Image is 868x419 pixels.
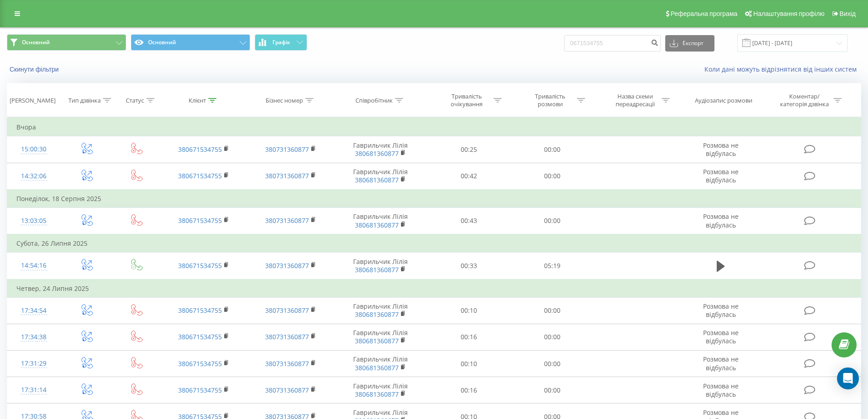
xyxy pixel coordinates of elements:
[265,386,309,394] a: 380731360877
[265,359,309,368] a: 380731360877
[704,65,861,73] a: Коли дані можуть відрізнятися вiд інших систем
[178,359,222,368] a: 380671534755
[334,297,427,324] td: Гаврильчик Лілія
[178,386,222,394] a: 380671534755
[355,310,399,319] a: 380681360877
[778,93,831,108] div: Коментар/категорія дзвінка
[334,377,427,403] td: Гаврильчик Лілія
[427,297,511,324] td: 00:10
[671,10,738,17] span: Реферальна програма
[526,93,575,108] div: Тривалість розмови
[7,118,861,136] td: Вчора
[837,367,859,389] div: Open Intercom Messenger
[427,351,511,377] td: 00:10
[703,355,739,372] span: Розмова не відбулась
[511,324,594,350] td: 00:00
[427,163,511,190] td: 00:42
[178,261,222,270] a: 380671534755
[703,382,739,398] span: Розмова не відбулась
[16,302,51,320] div: 17:34:54
[189,97,206,104] div: Клієнт
[355,336,399,345] a: 380681360877
[16,328,51,346] div: 17:34:38
[7,279,861,298] td: Четвер, 24 Липня 2025
[334,324,427,350] td: Гаврильчик Лілія
[16,140,51,158] div: 15:00:30
[178,332,222,341] a: 380671534755
[126,97,144,104] div: Статус
[334,351,427,377] td: Гаврильчик Лілія
[265,216,309,225] a: 380731360877
[703,302,739,319] span: Розмова не відбулась
[703,167,739,184] span: Розмова не відбулась
[511,253,594,279] td: 05:19
[511,377,594,403] td: 00:00
[16,212,51,230] div: 13:03:05
[355,363,399,372] a: 380681360877
[7,34,126,51] button: Основний
[7,234,861,253] td: Субота, 26 Липня 2025
[355,390,399,398] a: 380681360877
[511,351,594,377] td: 00:00
[564,35,661,52] input: Пошук за номером
[178,216,222,225] a: 380671534755
[334,253,427,279] td: Гаврильчик Лілія
[16,381,51,399] div: 17:31:14
[355,265,399,274] a: 380681360877
[178,306,222,315] a: 380671534755
[511,136,594,163] td: 00:00
[695,97,752,104] div: Аудіозапис розмови
[131,34,250,51] button: Основний
[442,93,491,108] div: Тривалість очікування
[16,167,51,185] div: 14:32:06
[68,97,101,104] div: Тип дзвінка
[665,35,714,52] button: Експорт
[265,306,309,315] a: 380731360877
[427,377,511,403] td: 00:16
[10,97,56,104] div: [PERSON_NAME]
[265,261,309,270] a: 380731360877
[266,97,303,104] div: Бізнес номер
[178,145,222,154] a: 380671534755
[427,253,511,279] td: 00:33
[427,207,511,234] td: 00:43
[22,39,50,46] span: Основний
[265,332,309,341] a: 380731360877
[334,136,427,163] td: Гаврильчик Лілія
[334,163,427,190] td: Гаврильчик Лілія
[511,207,594,234] td: 00:00
[265,171,309,180] a: 380731360877
[611,93,659,108] div: Назва схеми переадресації
[427,136,511,163] td: 00:25
[840,10,856,17] span: Вихід
[272,39,290,46] span: Графік
[16,355,51,372] div: 17:31:29
[703,212,739,229] span: Розмова не відбулась
[703,141,739,158] span: Розмова не відбулась
[355,221,399,229] a: 380681360877
[16,257,51,274] div: 14:54:16
[334,207,427,234] td: Гаврильчик Лілія
[427,324,511,350] td: 00:16
[703,328,739,345] span: Розмова не відбулась
[511,297,594,324] td: 00:00
[178,171,222,180] a: 380671534755
[511,163,594,190] td: 00:00
[355,97,393,104] div: Співробітник
[355,149,399,158] a: 380681360877
[753,10,824,17] span: Налаштування профілю
[355,176,399,184] a: 380681360877
[7,190,861,208] td: Понеділок, 18 Серпня 2025
[255,34,307,51] button: Графік
[265,145,309,154] a: 380731360877
[7,65,63,73] button: Скинути фільтри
